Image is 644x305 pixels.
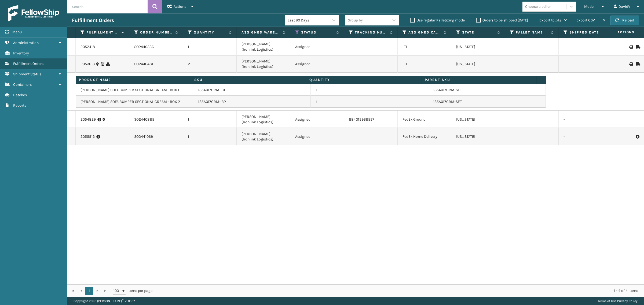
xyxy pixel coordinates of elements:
[410,18,465,23] label: Use regular Palletizing mode
[462,30,495,35] label: State
[355,30,387,35] label: Tracking Number
[348,17,363,23] div: Group by
[194,77,303,82] label: SKU
[80,117,96,122] a: 2054829
[311,96,428,108] td: 1
[129,38,183,55] td: SO2440336
[601,28,638,37] span: Actions
[79,77,188,82] label: Product Name
[8,5,59,21] img: logo
[629,45,632,49] i: Print BOL
[610,16,639,25] button: Reload
[13,61,43,66] span: Fulfillment Orders
[74,297,135,305] p: Copyright 2023 [PERSON_NAME]™ v 1.0.187
[85,287,93,295] a: 1
[198,99,226,105] a: 135A017CRM- B2
[113,288,121,293] span: 100
[13,72,41,76] span: Shipment Status
[76,84,193,96] td: [PERSON_NAME] SOFA BUMPER SECTIONAL CREAM - BOX 1
[636,45,639,49] i: Mark as Shipped
[86,30,119,35] label: Fulfillment Order Id
[183,111,237,128] td: 1
[451,111,505,128] td: [US_STATE]
[617,299,638,303] a: Privacy Policy
[237,38,290,55] td: [PERSON_NAME] (Ironlink Logistics)
[288,17,329,23] div: Last 90 Days
[598,297,638,305] div: |
[569,30,602,35] label: Shipped Date
[311,84,428,96] td: 1
[349,117,374,122] a: 884015968557
[13,40,39,45] span: Administration
[525,4,551,9] div: Choose a seller
[428,96,546,108] td: 135A017CRM-SET
[398,128,451,145] td: FedEx Home Delivery
[516,30,548,35] label: Pallet Name
[559,55,612,73] td: -
[183,38,237,55] td: 1
[113,287,152,295] span: items per page
[408,30,441,35] label: Assigned Carrier Service
[160,288,638,293] div: 1 - 4 of 4 items
[13,51,29,55] span: Inventory
[451,38,505,55] td: [US_STATE]
[398,38,451,55] td: LTL
[559,111,612,128] td: -
[237,55,290,73] td: [PERSON_NAME] (Ironlink Logistics)
[559,38,612,55] td: -
[584,4,594,9] span: Mode
[80,134,95,139] a: 2055512
[13,103,26,108] span: Reports
[539,18,561,23] span: Export to .xls
[80,61,95,67] a: 2053013
[140,30,173,35] label: Order Number
[76,96,193,108] td: [PERSON_NAME] SOFA BUMPER SECTIONAL CREAM - BOX 2
[80,44,95,50] a: 2052418
[290,111,344,128] td: Assigned
[129,128,183,145] td: SO2441069
[425,77,533,82] label: Parent SKU
[183,55,237,73] td: 2
[451,128,505,145] td: [US_STATE]
[198,87,225,93] a: 135A017CRM- B1
[559,128,612,145] td: -
[174,4,186,9] span: Actions
[194,30,226,35] label: Quantity
[129,111,183,128] td: SO2440885
[241,30,280,35] label: Assigned Warehouse
[598,299,616,303] a: Terms of Use
[428,84,546,96] td: 135A017CRM-SET
[576,18,595,23] span: Export CSV
[13,82,32,87] span: Containers
[398,55,451,73] td: LTL
[237,128,290,145] td: [PERSON_NAME] (Ironlink Logistics)
[290,55,344,73] td: Assigned
[183,128,237,145] td: 1
[398,111,451,128] td: FedEx Ground
[636,62,639,66] i: Mark as Shipped
[301,30,334,35] label: Status
[12,30,22,34] span: Menu
[129,55,183,73] td: SO2440481
[451,55,505,73] td: [US_STATE]
[476,18,528,23] label: Orders to be shipped [DATE]
[290,128,344,145] td: Assigned
[636,134,639,139] i: Pull Label
[72,17,114,24] h3: Fulfillment Orders
[13,93,27,97] span: Batches
[629,62,632,66] i: Print BOL
[237,111,290,128] td: [PERSON_NAME] (Ironlink Logistics)
[290,38,344,55] td: Assigned
[309,77,418,82] label: Quantity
